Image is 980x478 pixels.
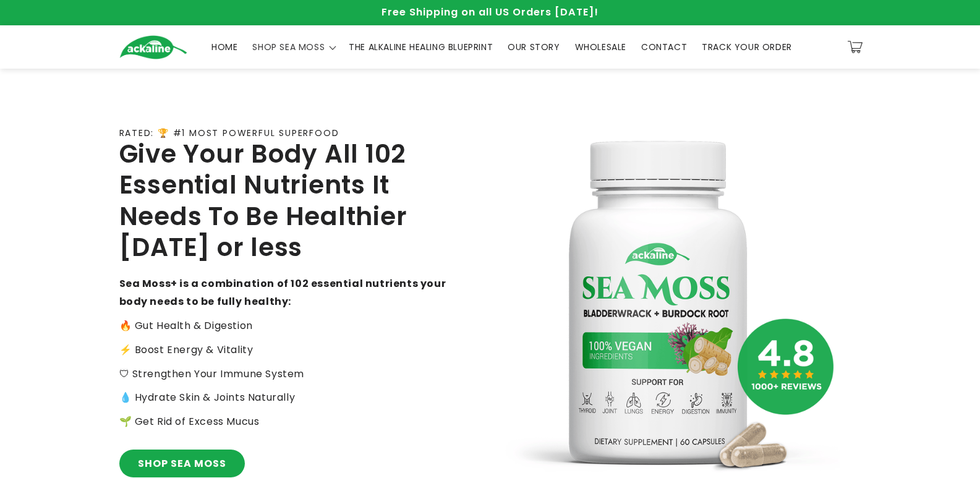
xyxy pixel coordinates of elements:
[119,389,447,407] p: 💧 Hydrate Skin & Joints Naturally
[211,41,237,53] span: HOME
[508,41,560,53] span: OUR STORY
[641,41,687,53] span: CONTACT
[694,34,799,60] a: TRACK YOUR ORDER
[349,41,493,53] span: THE ALKALINE HEALING BLUEPRINT
[119,276,446,309] strong: Sea Moss+ is a combination of 102 essential nutrients your body needs to be fully healthy:
[119,413,447,431] p: 🌱 Get Rid of Excess Mucus
[500,34,567,60] a: OUR STORY
[575,41,626,53] span: WHOLESALE
[119,365,447,383] p: 🛡 Strengthen Your Immune System
[381,5,599,19] span: Free Shipping on all US Orders [DATE]!
[119,317,447,335] p: 🔥 Gut Health & Digestion
[119,35,187,59] img: Ackaline
[634,34,694,60] a: CONTACT
[702,41,792,53] span: TRACK YOUR ORDER
[119,139,447,263] h2: Give Your Body All 102 Essential Nutrients It Needs To Be Healthier [DATE] or less
[568,34,634,60] a: WHOLESALE
[204,34,245,60] a: HOME
[119,128,339,139] p: RATED: 🏆 #1 MOST POWERFUL SUPERFOOD
[245,34,341,60] summary: SHOP SEA MOSS
[252,41,325,53] span: SHOP SEA MOSS
[341,34,500,60] a: THE ALKALINE HEALING BLUEPRINT
[119,450,245,477] a: SHOP SEA MOSS
[119,341,447,359] p: ⚡️ Boost Energy & Vitality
